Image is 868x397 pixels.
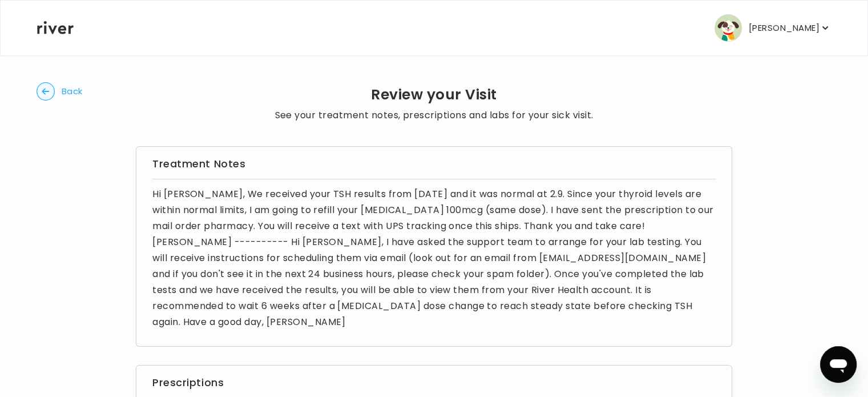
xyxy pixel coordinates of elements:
[714,14,742,42] img: user avatar
[62,83,83,99] span: Back
[274,87,593,103] h2: Review your Visit
[749,20,819,36] p: [PERSON_NAME]
[274,107,593,123] p: See your treatment notes, prescriptions and labs for your sick visit.
[714,14,831,42] button: user avatar[PERSON_NAME]
[152,186,716,330] p: Hi [PERSON_NAME], We received your TSH results from [DATE] and it was normal at 2.9. Since your t...
[37,82,83,101] button: Back
[820,346,857,383] iframe: Button to launch messaging window
[152,375,716,391] h3: Prescriptions
[152,156,716,172] h3: Treatment Notes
